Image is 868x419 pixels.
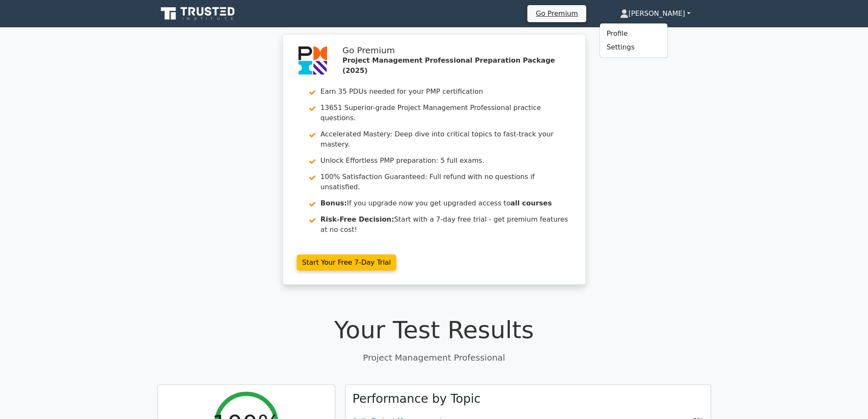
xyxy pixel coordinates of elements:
a: Profile [600,27,667,40]
h3: Performance by Topic [353,392,481,406]
a: Go Premium [531,8,583,19]
h1: Your Test Results [158,315,711,344]
ul: [PERSON_NAME] [599,23,668,58]
a: [PERSON_NAME] [599,5,711,22]
p: Project Management Professional [158,351,711,364]
a: Settings [600,40,667,54]
a: Start Your Free 7-Day Trial [297,254,397,271]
